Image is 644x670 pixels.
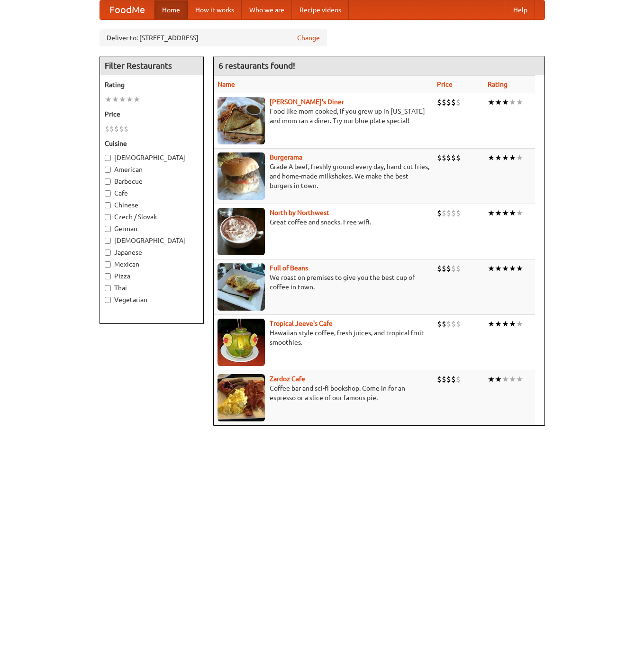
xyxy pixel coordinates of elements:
[509,208,516,218] li: ★
[105,236,199,245] label: [DEMOGRAPHIC_DATA]
[437,80,453,88] a: Price
[105,295,199,304] label: Vegetarian
[100,0,154,19] a: FoodMe
[105,188,199,198] label: Cafe
[105,248,199,257] label: Japanese
[105,124,109,134] li: $
[297,33,320,43] a: Change
[218,319,265,366] img: jeeves.jpg
[292,0,349,19] a: Recipe videos
[442,97,446,107] li: $
[442,263,446,274] li: $
[495,152,502,163] li: ★
[437,319,442,329] li: $
[456,152,461,163] li: $
[502,319,509,329] li: ★
[270,153,302,161] a: Burgerama
[516,208,523,218] li: ★
[516,374,523,384] li: ★
[509,374,516,384] li: ★
[218,162,429,190] p: Grade A beef, freshly ground every day, hand-cut fries, and home-made milkshakes. We make the bes...
[270,264,308,272] b: Full of Beans
[112,94,119,105] li: ★
[488,97,495,107] li: ★
[188,0,242,19] a: How it works
[446,97,451,107] li: $
[105,109,199,119] h5: Price
[446,374,451,384] li: $
[105,155,111,161] input: [DEMOGRAPHIC_DATA]
[270,98,344,106] a: [PERSON_NAME]'s Diner
[456,97,461,107] li: $
[495,263,502,274] li: ★
[105,238,111,244] input: [DEMOGRAPHIC_DATA]
[218,374,265,421] img: zardoz.jpg
[488,374,495,384] li: ★
[119,124,124,134] li: $
[451,263,456,274] li: $
[437,374,442,384] li: $
[456,374,461,384] li: $
[495,374,502,384] li: ★
[105,165,199,174] label: American
[516,319,523,329] li: ★
[105,250,111,256] input: Japanese
[488,263,495,274] li: ★
[451,208,456,218] li: $
[442,319,446,329] li: $
[488,319,495,329] li: ★
[105,285,111,291] input: Thai
[105,297,111,303] input: Vegetarian
[437,152,442,163] li: $
[105,80,199,89] h5: Rating
[509,152,516,163] li: ★
[509,97,516,107] li: ★
[509,263,516,274] li: ★
[100,29,327,46] div: Deliver to: [STREET_ADDRESS]
[270,375,305,383] b: Zardoz Cafe
[218,61,295,70] ng-pluralize: 6 restaurants found!
[105,177,199,186] label: Barbecue
[495,208,502,218] li: ★
[218,80,235,88] a: Name
[109,124,114,134] li: $
[516,97,523,107] li: ★
[218,384,429,402] p: Coffee bar and sci-fi bookshop. Come in for an espresso or a slice of our famous pie.
[488,208,495,218] li: ★
[451,374,456,384] li: $
[437,97,442,107] li: $
[437,263,442,274] li: $
[502,263,509,274] li: ★
[270,320,333,327] a: Tropical Jeeve's Cafe
[218,263,265,311] img: beans.jpg
[502,152,509,163] li: ★
[446,319,451,329] li: $
[270,209,329,216] a: North by Northwest
[105,202,111,208] input: Chinese
[105,139,199,148] h5: Cuisine
[105,259,199,269] label: Mexican
[105,214,111,220] input: Czech / Slovak
[495,319,502,329] li: ★
[495,97,502,107] li: ★
[105,283,199,293] label: Thai
[456,208,461,218] li: $
[502,374,509,384] li: ★
[488,152,495,163] li: ★
[105,153,199,162] label: [DEMOGRAPHIC_DATA]
[218,217,429,227] p: Great coffee and snacks. Free wifi.
[502,97,509,107] li: ★
[218,273,429,292] p: We roast on premises to give you the best cup of coffee in town.
[506,0,535,19] a: Help
[442,374,446,384] li: $
[105,273,111,279] input: Pizza
[105,167,111,173] input: American
[126,94,133,105] li: ★
[442,152,446,163] li: $
[218,208,265,255] img: north.jpg
[242,0,292,19] a: Who we are
[451,319,456,329] li: $
[218,97,265,144] img: sallys.jpg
